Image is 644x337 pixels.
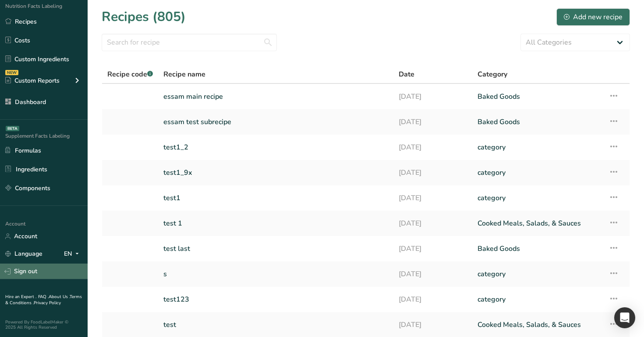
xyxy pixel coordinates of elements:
[478,240,598,258] a: Baked Goods
[38,294,49,300] a: FAQ .
[163,189,388,207] a: test1
[399,290,467,309] a: [DATE]
[163,138,388,156] a: test1_2
[478,214,598,233] a: Cooked Meals, Salads, & Sauces
[5,320,82,330] div: Powered By FoodLabelMaker © 2025 All Rights Reserved
[478,138,598,156] a: category
[5,246,42,261] a: Language
[478,87,598,106] a: Baked Goods
[564,12,623,22] div: Add new recipe
[399,113,467,131] a: [DATE]
[478,189,598,207] a: category
[478,113,598,131] a: Baked Goods
[399,69,414,80] span: Date
[399,240,467,258] a: [DATE]
[163,69,205,80] span: Recipe name
[399,189,467,207] a: [DATE]
[49,294,70,300] a: About Us .
[163,316,388,334] a: test
[478,163,598,182] a: category
[5,294,36,300] a: Hire an Expert .
[64,249,82,259] div: EN
[399,138,467,156] a: [DATE]
[107,69,153,79] span: Recipe code
[163,265,388,283] a: s
[614,307,635,328] div: Open Intercom Messenger
[102,34,277,51] input: Search for recipe
[399,163,467,182] a: [DATE]
[478,69,507,80] span: Category
[163,214,388,233] a: test 1
[478,265,598,283] a: category
[399,265,467,283] a: [DATE]
[34,300,61,306] a: Privacy Policy
[478,316,598,334] a: Cooked Meals, Salads, & Sauces
[163,113,388,131] a: essam test subrecipe
[556,8,630,26] button: Add new recipe
[478,290,598,309] a: category
[163,87,388,106] a: essam main recipe
[399,214,467,233] a: [DATE]
[5,294,82,306] a: Terms & Conditions .
[6,126,19,131] div: BETA
[163,163,388,182] a: test1_9x
[399,87,467,106] a: [DATE]
[5,70,18,75] div: NEW
[102,7,186,27] h1: Recipes (805)
[163,290,388,309] a: test123
[163,240,388,258] a: test last
[399,316,467,334] a: [DATE]
[5,76,60,85] div: Custom Reports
